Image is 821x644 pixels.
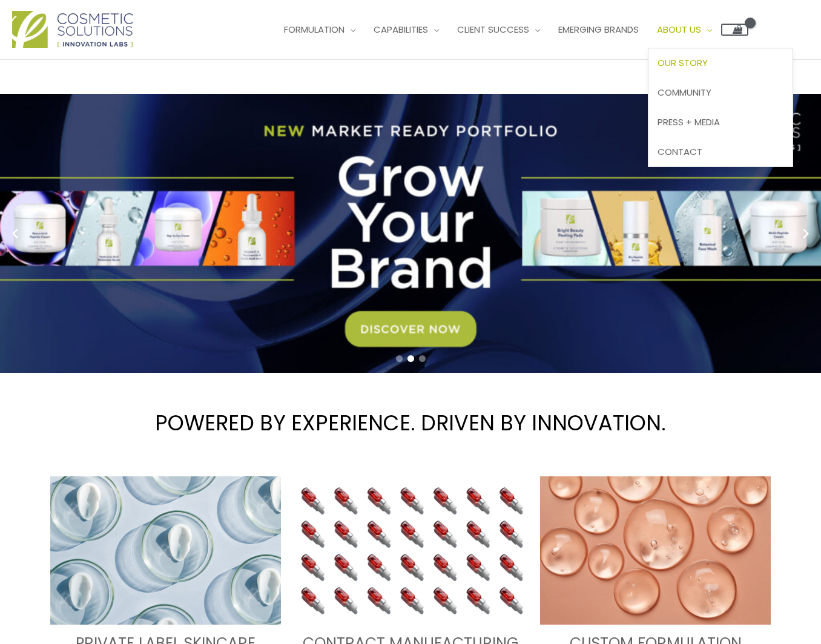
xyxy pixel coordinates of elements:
img: Contract Manufacturing [295,476,526,625]
span: Go to slide 2 [407,355,414,362]
a: Community [648,78,793,108]
span: Emerging Brands [558,23,639,36]
span: Go to slide 1 [396,355,403,362]
button: Next slide [797,225,815,243]
a: Capabilities [364,11,448,48]
a: Client Success [448,11,549,48]
a: Our Story [648,48,793,78]
span: Press + Media [658,116,720,128]
span: Formulation [284,23,345,36]
span: Contact [658,145,702,158]
span: Client Success [457,23,529,36]
img: turnkey private label skincare [50,476,281,625]
a: View Shopping Cart, empty [721,24,748,36]
span: Our Story [658,56,708,69]
button: Previous slide [6,225,24,243]
nav: Site Navigation [266,11,748,48]
span: Capabilities [374,23,428,36]
span: Go to slide 3 [419,355,426,362]
span: Community [658,86,711,99]
a: About Us [648,11,721,48]
img: Cosmetic Solutions Logo [12,11,133,48]
a: Formulation [275,11,364,48]
img: Custom Formulation [540,476,771,625]
a: Press + Media [648,107,793,137]
a: Contact [648,137,793,166]
a: Emerging Brands [549,11,648,48]
span: About Us [657,23,701,36]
